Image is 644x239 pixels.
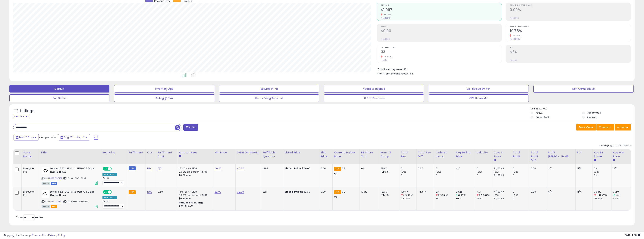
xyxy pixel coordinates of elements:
button: Top Sellers [9,94,109,102]
div: 8.00% on portion > $100 [179,193,210,197]
span: Compared to: [39,136,57,139]
span: $1.65 [407,72,413,75]
div: Amazon AI * [102,196,117,199]
small: (-55.44%) [479,194,490,197]
button: CPT Below Min [429,94,529,102]
button: Default [9,85,109,93]
div: Title [41,151,99,155]
b: Short Term Storage Fees: [377,72,407,75]
div: Amazon Fees [179,151,211,155]
div: 33 [436,190,454,193]
div: 15% for <= $100 [179,190,210,193]
div: FBA: 3 [381,190,396,193]
div: $10 - $10.90 [179,204,210,208]
span: Revenue [381,5,502,7]
div: 31.59 [613,190,631,193]
div: ASIN: [42,190,98,208]
div: Cost [147,151,155,155]
a: 45.00 [237,167,244,170]
div: 7 (100%) [494,190,511,193]
span: ON [103,190,108,193]
div: Total Rev. [401,151,415,159]
small: (8.27%) [458,194,466,197]
div: ROI [577,151,591,155]
span: OFF [111,190,117,193]
div: Velocity [477,151,490,155]
div: Avg BB Share [594,151,610,159]
button: BB Drop in 7d [219,85,319,93]
div: 4.71 [477,190,492,193]
div: 0 [477,174,492,177]
div: 74 [436,197,454,200]
a: Privacy Policy [49,233,65,237]
a: Terms of Use [32,233,48,237]
div: 30.67 [613,197,631,200]
div: 1863 [263,167,280,170]
span: 32 [342,190,345,193]
div: Fulfillment Cost [158,151,176,159]
small: (0%) [513,194,518,197]
small: -55.41% [383,55,392,58]
span: Aug-25 - Aug-31 [64,135,85,139]
small: Amazon Fees. [179,155,181,158]
button: BB Price Below Min [429,85,529,93]
small: -51.73% [383,13,391,16]
div: Amazon AI * [102,173,117,176]
h2: N/A [510,50,631,55]
small: (-55.41%) [438,194,448,197]
div: N/A [548,190,573,193]
div: 33.25 [456,190,475,193]
h2: 0.00% [510,8,631,13]
div: Avg Win Price [613,151,629,159]
div: -1175.71 [418,190,431,193]
div: Displaying 1 to 2 of 2 items [599,144,631,147]
small: FBM [129,166,136,170]
button: Save View [576,124,596,131]
div: $0.30 min [179,197,210,200]
div: 7 (100%) [494,174,511,177]
small: (0%) [594,170,599,173]
div: 15% for <= $100 [179,167,210,170]
div: 0 [401,167,416,170]
small: (0%) [436,170,441,173]
span: | SKU: 8L-3L47-93XR [63,177,86,180]
div: $0.30 min [179,174,210,177]
div: 0 [477,167,492,170]
a: B079QC7JSZ [49,200,63,203]
p: Listing States: [531,107,635,111]
div: 0.00 [321,167,330,170]
span: Show: entries [16,215,43,219]
small: FBA [129,190,136,194]
small: FBA [334,167,341,171]
b: Reduced Prof. Rng. [179,201,203,204]
small: (0%) [401,170,406,173]
div: Lifecycle Pro [23,190,36,197]
div: 0 [513,197,529,200]
div: Fulfillment [129,151,144,155]
span: FBM [51,182,58,185]
span: Profit [381,26,502,28]
strong: Copyright [4,233,17,237]
b: Listed Price: [285,167,302,170]
div: 0 [513,190,529,193]
small: Avg BB Share. [594,159,596,162]
h2: 33 [381,50,502,55]
div: N/A [577,190,589,193]
a: N/A [147,190,152,194]
span: All listings currently available for purchase on Amazon [42,182,50,185]
div: N/A [548,167,573,170]
div: Fulfillable Quantity [263,151,282,159]
button: Columns [596,124,614,131]
a: 40.00 [215,167,221,170]
div: 39.5% [594,190,611,193]
div: Preset: [102,200,124,209]
b: Lenovo 6.6' USB-C to USB-C 5Gbps Cable, Black [50,167,96,175]
span: OFF [111,167,117,170]
h2: 19.75% [510,29,631,34]
span: All listings currently available for purchase on Amazon [42,205,50,208]
div: Preset: [102,177,124,185]
button: Filters [183,124,198,131]
span: Profit [PERSON_NAME] [510,5,631,7]
div: 0% [594,174,611,177]
span: FBA [51,205,57,208]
